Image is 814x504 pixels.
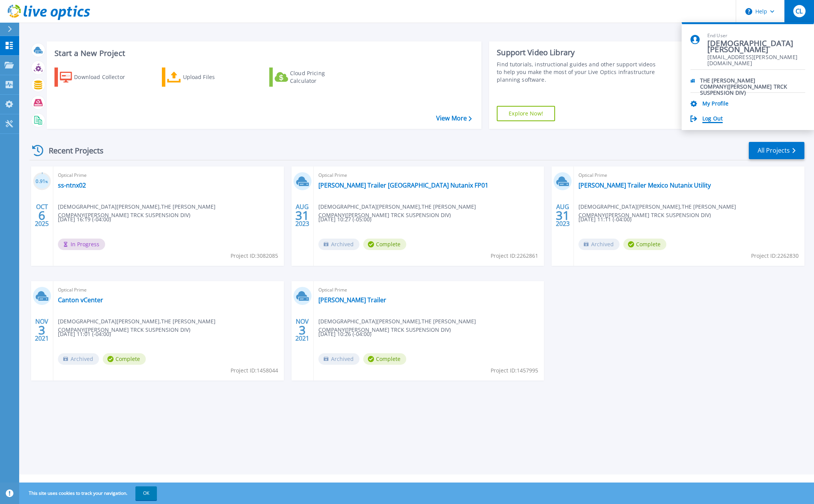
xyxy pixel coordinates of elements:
[318,317,544,334] span: [DEMOGRAPHIC_DATA][PERSON_NAME] , THE [PERSON_NAME] COMPANY([PERSON_NAME] TRCK SUSPENSION DIV)
[38,327,45,333] span: 3
[33,177,51,186] h3: 0.91
[183,69,244,85] div: Upload Files
[702,100,728,108] a: My Profile
[58,317,284,334] span: [DEMOGRAPHIC_DATA][PERSON_NAME] , THE [PERSON_NAME] COMPANY([PERSON_NAME] TRCK SUSPENSION DIV)
[578,215,631,224] span: [DATE] 11:11 (-04:00)
[363,239,406,250] span: Complete
[707,41,805,52] span: [DEMOGRAPHIC_DATA][PERSON_NAME]
[700,77,805,85] p: THE [PERSON_NAME] COMPANY([PERSON_NAME] TRCK SUSPENSION DIV)
[497,48,658,58] div: Support Video Library
[30,141,114,160] div: Recent Projects
[555,201,570,229] div: AUG 2023
[318,239,359,250] span: Archived
[363,353,406,365] span: Complete
[491,252,538,260] span: Project ID: 2262861
[74,69,135,85] div: Download Collector
[578,171,800,180] span: Optical Prime
[623,239,666,250] span: Complete
[707,33,805,39] span: End User
[318,330,371,338] span: [DATE] 10:26 (-04:00)
[299,327,306,333] span: 3
[58,286,279,294] span: Optical Prime
[318,203,544,219] span: [DEMOGRAPHIC_DATA][PERSON_NAME] , THE [PERSON_NAME] COMPANY([PERSON_NAME] TRCK SUSPENSION DIV)
[702,115,723,123] a: Log Out
[751,252,799,260] span: Project ID: 2262830
[162,68,247,87] a: Upload Files
[58,203,284,219] span: [DEMOGRAPHIC_DATA][PERSON_NAME] , THE [PERSON_NAME] COMPANY([PERSON_NAME] TRCK SUSPENSION DIV)
[707,54,805,61] span: [EMAIL_ADDRESS][PERSON_NAME][DOMAIN_NAME]
[45,180,48,184] span: %
[58,296,103,304] a: Canton vCenter
[318,181,488,189] a: [PERSON_NAME] Trailer [GEOGRAPHIC_DATA] Nutanix FP01
[318,353,359,365] span: Archived
[436,115,472,122] a: View More
[318,215,371,224] span: [DATE] 10:27 (-05:00)
[35,201,49,229] div: OCT 2025
[58,181,86,189] a: ss-ntnx02
[295,212,309,219] span: 31
[54,68,140,87] a: Download Collector
[135,486,157,500] button: OK
[231,252,278,260] span: Project ID: 3082085
[58,330,111,338] span: [DATE] 11:01 (-04:00)
[58,239,105,250] span: In Progress
[578,181,711,189] a: [PERSON_NAME] Trailer Mexico Nutanix Utility
[290,69,351,85] div: Cloud Pricing Calculator
[491,366,538,375] span: Project ID: 1457995
[58,353,99,365] span: Archived
[38,212,45,219] span: 6
[318,286,540,294] span: Optical Prime
[749,142,804,159] a: All Projects
[578,203,804,219] span: [DEMOGRAPHIC_DATA][PERSON_NAME] , THE [PERSON_NAME] COMPANY([PERSON_NAME] TRCK SUSPENSION DIV)
[269,68,355,87] a: Cloud Pricing Calculator
[318,296,386,304] a: [PERSON_NAME] Trailer
[578,239,620,250] span: Archived
[35,316,49,344] div: NOV 2021
[295,201,310,229] div: AUG 2023
[231,366,278,375] span: Project ID: 1458044
[295,316,310,344] div: NOV 2021
[54,49,471,58] h3: Start a New Project
[497,61,658,84] div: Find tutorials, instructional guides and other support videos to help you make the most of your L...
[21,486,157,500] span: This site uses cookies to track your navigation.
[103,353,146,365] span: Complete
[497,106,555,121] a: Explore Now!
[318,171,540,180] span: Optical Prime
[796,8,802,14] span: CL
[58,171,279,180] span: Optical Prime
[58,215,111,224] span: [DATE] 16:19 (-04:00)
[556,212,570,219] span: 31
